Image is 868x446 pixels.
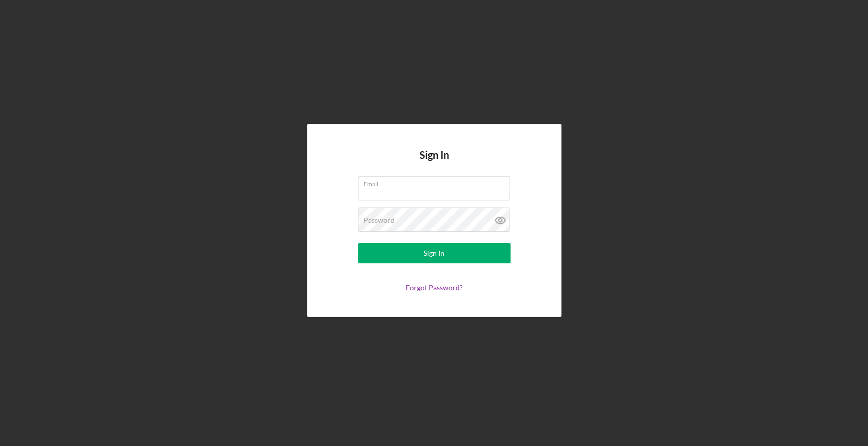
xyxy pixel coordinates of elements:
label: Password [364,216,395,224]
div: Sign In [424,243,444,263]
button: Sign In [358,243,511,263]
label: Email [364,177,510,188]
a: Forgot Password? [406,283,463,292]
h4: Sign In [420,149,449,176]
